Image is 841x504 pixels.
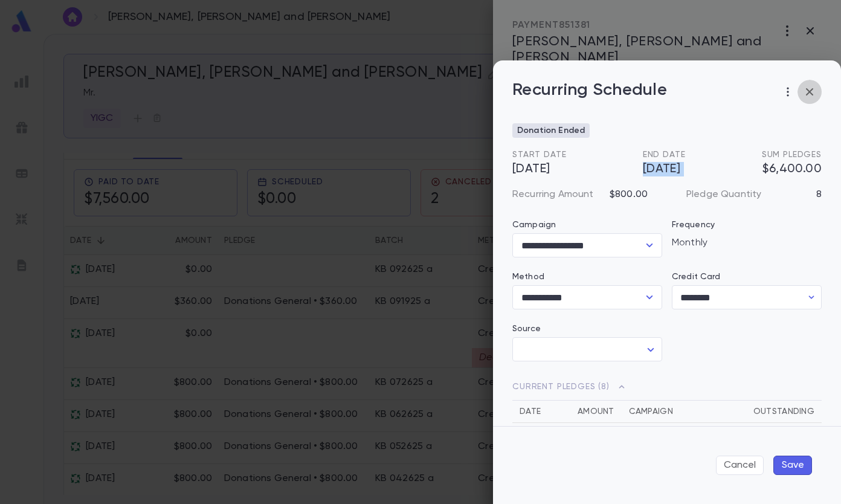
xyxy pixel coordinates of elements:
span: Current Pledges ( 8 ) [512,381,822,400]
p: 8 [816,189,822,201]
th: Campaign [622,401,737,423]
label: Source [512,324,541,334]
div: ​ [512,338,662,361]
p: Monthly [672,237,822,249]
p: Recurring Amount [512,189,594,201]
td: $800.00 [562,423,622,453]
span: Start Date [512,150,566,160]
button: Open [641,289,658,306]
span: $6,400.00 [762,162,822,176]
label: Method [512,272,544,282]
td: $800.00 [737,423,822,453]
span: End Date [643,150,686,160]
button: Cancel [716,456,764,475]
td: [DATE] [512,423,562,453]
label: Credit Card [672,272,721,282]
button: Save [773,456,812,475]
span: [DATE] [643,162,686,176]
span: Donation Ended [512,126,590,135]
button: Open [641,237,658,254]
th: Date [512,401,562,423]
th: Amount [562,401,622,423]
p: Frequency [672,220,822,230]
td: Donations General [622,423,737,453]
p: $800.00 [610,189,648,201]
p: Pledge Quantity [686,189,761,201]
span: Sum Pledges [762,150,822,160]
th: Outstanding [737,401,822,423]
label: Campaign [512,220,556,230]
span: [DATE] [512,162,566,176]
p: Recurring Schedule [512,80,667,104]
